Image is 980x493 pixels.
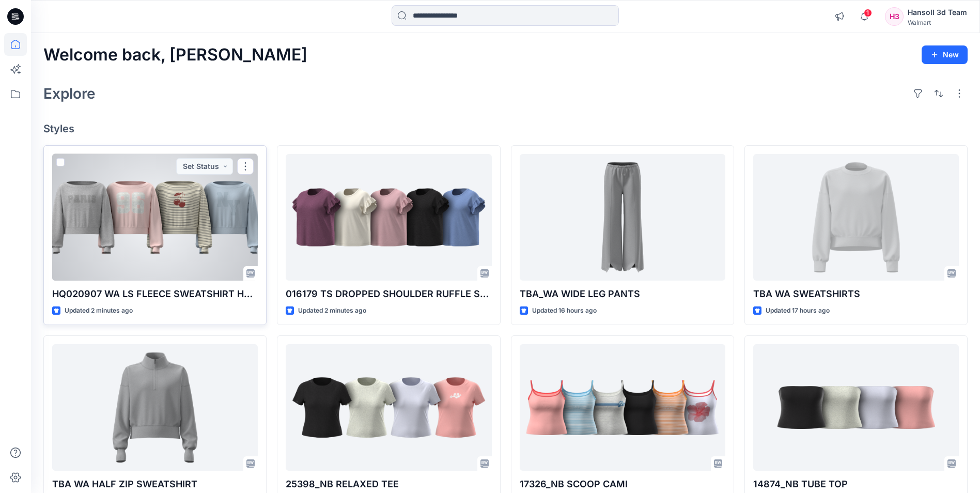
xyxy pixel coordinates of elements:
a: TBA WA SWEATSHIRTS [753,154,959,281]
p: Updated 2 minutes ago [298,305,366,316]
a: 016179 TS DROPPED SHOULDER RUFFLE SLEEVE TEE [286,154,491,281]
a: TBA WA HALF ZIP SWEATSHIRT [52,344,258,471]
a: TBA_WA WIDE LEG PANTS [520,154,725,281]
button: New [922,45,968,64]
a: 14874_NB TUBE TOP [753,344,959,471]
p: 14874_NB TUBE TOP [753,477,959,491]
span: 1 [864,9,872,17]
p: TBA WA SWEATSHIRTS [753,287,959,301]
div: Hansoll 3d Team [908,6,967,19]
p: Updated 16 hours ago [532,305,597,316]
p: 17326_NB SCOOP CAMI [520,477,725,491]
a: HQ020907 WA LS FLEECE SWEATSHIRT HQ020907 ASTM FIT L(10/12) [52,154,258,281]
p: Updated 2 minutes ago [65,305,133,316]
h2: Explore [43,85,96,102]
a: 17326_NB SCOOP CAMI [520,344,725,471]
p: HQ020907 WA LS FLEECE SWEATSHIRT HQ020907 ASTM FIT L(10/12) [52,287,258,301]
p: TBA_WA WIDE LEG PANTS [520,287,725,301]
p: 016179 TS DROPPED SHOULDER RUFFLE SLEEVE TEE [286,287,491,301]
a: 25398_NB RELAXED TEE [286,344,491,471]
p: 25398_NB RELAXED TEE [286,477,491,491]
p: TBA WA HALF ZIP SWEATSHIRT [52,477,258,491]
h2: Welcome back, [PERSON_NAME] [43,45,307,65]
div: H3 [885,7,904,26]
div: Walmart [908,19,967,26]
h4: Styles [43,122,968,135]
p: Updated 17 hours ago [766,305,830,316]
